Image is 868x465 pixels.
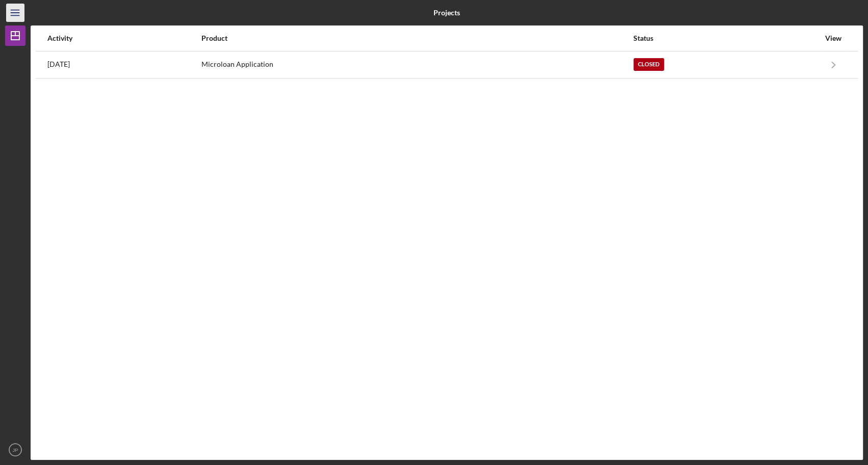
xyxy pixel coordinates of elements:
div: Status [633,34,820,42]
div: View [821,34,846,42]
b: Projects [433,9,460,17]
button: JP [5,440,25,460]
time: 2025-09-27 00:11 [47,60,70,68]
text: JP [12,447,18,453]
div: Activity [47,34,200,42]
div: Product [201,34,632,42]
div: Microloan Application [201,52,632,77]
div: Closed [633,58,664,71]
